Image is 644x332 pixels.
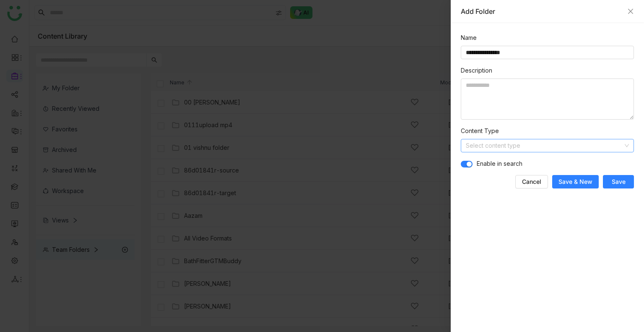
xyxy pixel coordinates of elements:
[461,126,499,136] label: Content Type
[461,7,623,16] div: Add Folder
[627,8,634,15] button: Close
[515,175,548,188] button: Cancel
[477,159,522,168] span: Enable in search
[612,178,626,186] span: Save
[558,178,592,186] span: Save & New
[522,178,541,186] span: Cancel
[603,175,634,188] button: Save
[552,175,599,188] button: Save & New
[461,33,477,42] label: Name
[461,66,492,75] label: Description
